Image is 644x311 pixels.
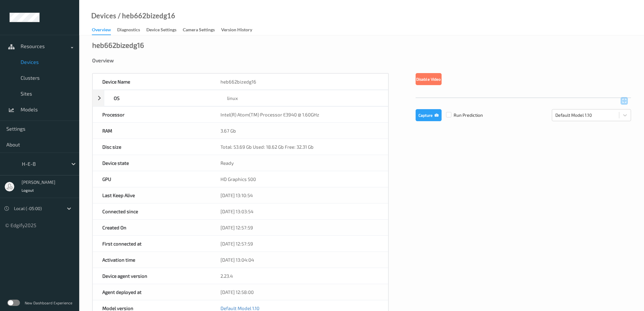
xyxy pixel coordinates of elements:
div: OS [104,90,218,106]
div: Version History [221,27,252,34]
a: Camera Settings [183,26,221,34]
a: Device Settings [146,26,183,34]
div: Device agent version [93,268,211,284]
a: Overview [92,26,117,35]
div: [DATE] 12:57:59 [211,220,388,235]
div: Last Keep Alive [93,187,211,203]
div: Camera Settings [183,27,215,34]
div: [DATE] 13:04:04 [211,252,388,268]
div: OSlinux [92,90,388,106]
div: First connected at [93,236,211,252]
div: Device Settings [146,27,176,34]
div: Activation time [93,252,211,268]
div: 2.23.4 [211,268,388,284]
a: Devices [91,13,116,19]
div: [DATE] 12:58:00 [211,284,388,300]
div: heb662bizedg16 [92,42,144,48]
div: Ready [211,155,388,171]
div: linux [218,90,388,106]
div: Disc size [93,139,211,155]
div: Total: 53.69 Gb Used: 18.62 Gb Free: 32.31 Gb [211,139,388,155]
button: Capture [416,109,442,121]
div: Processor [93,107,211,122]
div: Overview [92,27,111,35]
div: / heb662bizedg16 [116,13,175,19]
a: Diagnostics [117,26,146,34]
div: RAM [93,123,211,139]
button: Disable Video [416,73,442,85]
div: Intel(R) Atom(TM) Processor E3940 @ 1.60GHz [211,107,388,122]
a: Version History [221,26,258,34]
div: Device state [93,155,211,171]
div: heb662bizedg16 [211,74,388,90]
div: HD Graphics 500 [211,171,388,187]
div: Device Name [93,74,211,90]
div: [DATE] 13:03:54 [211,203,388,219]
div: Agent deployed at [93,284,211,300]
div: Created On [93,220,211,235]
div: [DATE] 12:57:59 [211,236,388,252]
div: GPU [93,171,211,187]
div: [DATE] 13:10:54 [211,187,388,203]
div: Diagnostics [117,27,140,34]
a: Default Model 1.10 [220,305,259,311]
div: Connected since [93,203,211,219]
div: Overview [92,57,631,64]
span: Run Prediction [442,112,483,118]
div: 3.67 Gb [211,123,388,139]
